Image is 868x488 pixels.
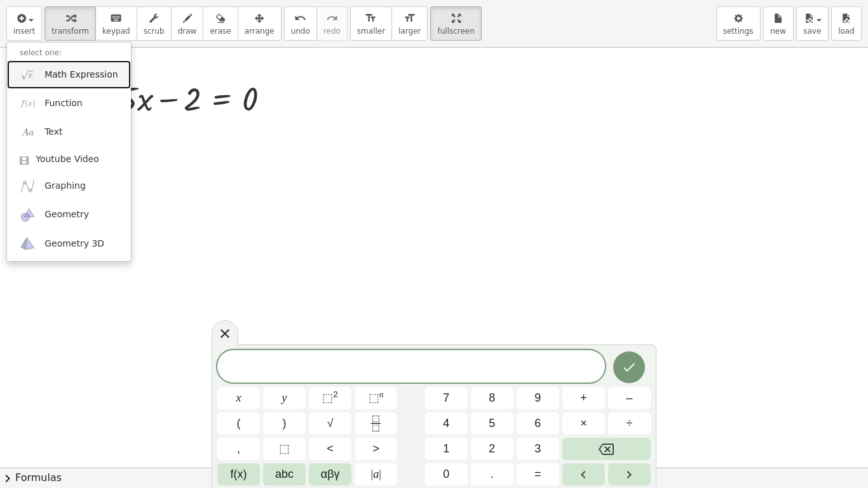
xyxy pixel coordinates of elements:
button: Minus [608,387,651,409]
span: | [371,468,374,480]
button: Greek alphabet [309,463,351,485]
span: keypad [102,27,130,36]
span: ⬚ [322,391,333,404]
span: draw [178,27,197,36]
span: y [282,390,287,407]
span: erase [210,27,231,36]
img: sqrt_x.png [20,67,36,83]
span: abc [275,466,294,483]
span: Youtube Video [36,153,99,166]
span: load [838,27,855,36]
button: save [796,6,829,41]
button: 5 [471,412,513,435]
span: + [580,390,587,407]
button: Squared [309,387,351,409]
span: x [236,390,241,407]
button: load [831,6,862,41]
button: transform [44,6,96,41]
span: Function [44,97,83,110]
button: 1 [425,438,468,460]
button: undoundo [284,6,317,41]
span: ⬚ [279,440,290,457]
button: format_sizesmaller [350,6,392,41]
span: , [237,440,240,457]
button: 7 [425,387,468,409]
i: format_size [403,11,416,26]
button: new [763,6,794,41]
span: 5 [489,415,495,432]
button: arrange [238,6,281,41]
button: Divide [608,412,651,435]
button: 0 [425,463,468,485]
span: Text [44,126,62,139]
span: 7 [443,390,449,407]
span: = [534,466,541,483]
a: Math Expression [7,60,131,89]
a: Text [7,118,131,147]
button: Functions [217,463,260,485]
button: Backspace [562,438,651,460]
span: fullscreen [437,27,474,36]
i: undo [294,11,306,26]
button: ) [263,412,306,435]
span: 8 [489,390,495,407]
span: 1 [443,440,449,457]
span: < [327,440,334,457]
span: > [372,440,379,457]
span: ÷ [627,415,633,432]
span: larger [398,27,421,36]
button: Done [613,351,645,383]
span: Math Expression [44,69,118,81]
button: format_sizelarger [391,6,428,41]
span: scrub [144,27,165,36]
button: . [471,463,513,485]
button: fullscreen [430,6,481,41]
img: ggb-3d.svg [20,236,36,252]
span: insert [13,27,35,36]
button: Left arrow [562,463,605,485]
button: y [263,387,306,409]
li: select one: [7,46,131,60]
button: Equals [517,463,559,485]
img: Aa.png [20,125,36,140]
button: Less than [309,438,351,460]
button: 9 [517,387,559,409]
sup: 2 [333,390,338,399]
sup: n [379,390,384,399]
button: erase [203,6,238,41]
i: keyboard [110,11,122,26]
button: 2 [471,438,513,460]
span: ( [237,415,241,432]
span: ) [283,415,287,432]
span: 4 [443,415,449,432]
span: 9 [534,390,541,407]
button: Greater than [355,438,397,460]
span: Geometry [44,208,89,221]
button: 8 [471,387,513,409]
span: 2 [489,440,495,457]
button: Square root [309,412,351,435]
button: redoredo [316,6,348,41]
span: Geometry 3D [44,238,104,250]
span: 6 [534,415,541,432]
span: f(x) [231,466,247,483]
span: 0 [443,466,449,483]
button: ( [217,412,260,435]
span: save [803,27,821,36]
a: Function [7,89,131,118]
button: 3 [517,438,559,460]
a: Geometry [7,201,131,229]
span: × [580,415,587,432]
button: 4 [425,412,468,435]
button: , [217,438,260,460]
span: transform [51,27,89,36]
button: Plus [562,387,605,409]
span: new [770,27,786,36]
button: 6 [517,412,559,435]
span: settings [723,27,754,36]
span: | [379,468,381,480]
span: ⬚ [369,391,379,404]
img: ggb-geometry.svg [20,207,36,223]
span: undo [291,27,310,36]
i: format_size [365,11,377,26]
